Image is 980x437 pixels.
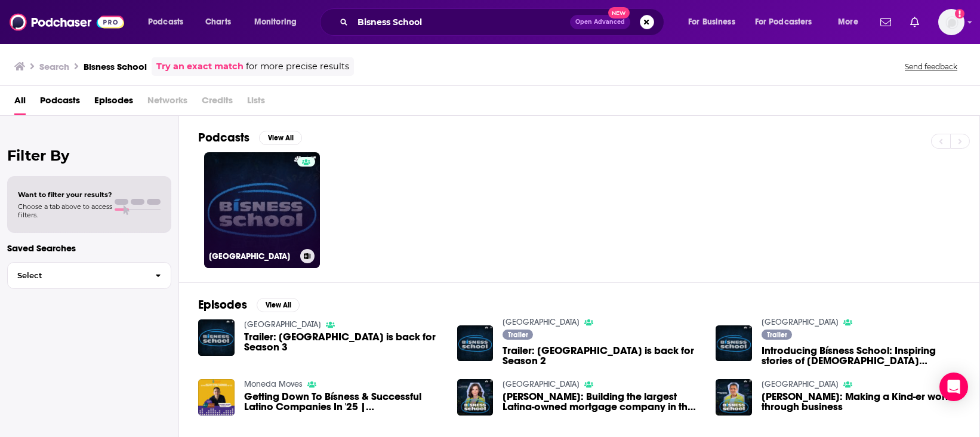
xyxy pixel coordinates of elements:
[148,14,183,30] span: Podcasts
[209,251,295,261] h3: [GEOGRAPHIC_DATA]
[198,130,249,145] h2: Podcasts
[716,379,752,416] img: Daniel Lubetzky: Making a Kind-er world through business
[457,379,494,416] img: Patty Arvielo: Building the largest Latina-owned mortgage company in the U.S.
[244,332,443,352] a: Trailer: Bísness School is back for Season 3
[84,61,147,72] h3: Bisness School
[198,297,300,312] a: EpisodesView All
[8,272,146,279] span: Select
[503,317,580,327] a: Bísness School
[331,8,676,36] div: Search podcasts, credits, & more...
[938,9,964,35] img: User Profile
[570,15,630,29] button: Open AdvancedNew
[503,346,701,366] a: Trailer: Bísness School is back for Season 2
[955,9,964,19] svg: Add a profile image
[901,61,961,72] button: Send feedback
[939,373,968,401] div: Open Intercom Messenger
[716,325,752,362] img: Introducing Bísness School: Inspiring stories of Latino entrepreneurs
[747,13,830,32] button: open menu
[503,346,701,366] span: Trailer: [GEOGRAPHIC_DATA] is back for Season 2
[938,9,964,35] span: Logged in as camsdkc
[876,12,896,32] a: Show notifications dropdown
[254,14,297,30] span: Monitoring
[18,202,112,219] span: Choose a tab above to access filters.
[503,392,701,412] span: [PERSON_NAME]: Building the largest Latina-owned mortgage company in the U.S.
[94,91,133,115] a: Episodes
[762,346,960,366] a: Introducing Bísness School: Inspiring stories of Latino entrepreneurs
[247,91,265,115] span: Lists
[40,91,80,115] a: Podcasts
[762,379,839,389] a: Bísness School
[198,297,247,312] h2: Episodes
[198,130,302,145] a: PodcastsView All
[198,13,238,32] a: Charts
[257,298,300,312] button: View All
[10,11,124,33] img: Podchaser - Follow, Share and Rate Podcasts
[244,392,443,412] a: Getting Down To Bísness & Successful Latino Companies In '25 | Fernando Hurtado, Journalist and F...
[762,392,960,412] a: Daniel Lubetzky: Making a Kind-er world through business
[202,91,233,115] span: Credits
[762,346,960,366] span: Introducing Bísness School: Inspiring stories of [DEMOGRAPHIC_DATA] entrepreneurs
[140,13,199,32] button: open menu
[7,262,171,289] button: Select
[767,331,787,338] span: Trailer
[503,392,701,412] a: Patty Arvielo: Building the largest Latina-owned mortgage company in the U.S.
[755,14,812,30] span: For Podcasters
[246,13,312,32] button: open menu
[147,91,187,115] span: Networks
[39,61,69,72] h3: Search
[7,242,171,254] p: Saved Searches
[830,13,873,32] button: open menu
[14,91,26,115] a: All
[244,332,443,352] span: Trailer: [GEOGRAPHIC_DATA] is back for Season 3
[762,392,960,412] span: [PERSON_NAME]: Making a Kind-er world through business
[18,190,112,199] span: Want to filter your results?
[575,19,625,25] span: Open Advanced
[198,319,235,356] img: Trailer: Bísness School is back for Season 3
[938,9,964,35] button: Show profile menu
[503,379,580,389] a: Bísness School
[508,331,528,338] span: Trailer
[198,379,235,416] img: Getting Down To Bísness & Successful Latino Companies In '25 | Fernando Hurtado, Journalist and F...
[457,325,494,362] img: Trailer: Bísness School is back for Season 2
[680,13,750,32] button: open menu
[244,392,443,412] span: Getting Down To Bísness & Successful Latino Companies In '25 | [PERSON_NAME], Journalist and Foun...
[762,317,839,327] a: Bísness School
[838,14,858,30] span: More
[246,60,349,73] span: for more precise results
[156,60,244,73] a: Try an exact match
[905,12,924,32] a: Show notifications dropdown
[259,131,302,145] button: View All
[688,14,735,30] span: For Business
[244,319,321,330] a: Bísness School
[7,147,171,164] h2: Filter By
[205,14,231,30] span: Charts
[608,7,630,19] span: New
[244,379,303,389] a: Moneda Moves
[204,152,320,268] a: [GEOGRAPHIC_DATA]
[353,13,570,32] input: Search podcasts, credits, & more...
